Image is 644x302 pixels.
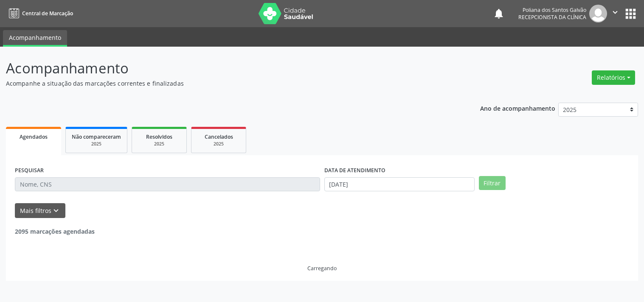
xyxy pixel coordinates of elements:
span: Cancelados [205,133,233,140]
div: 2025 [72,141,121,147]
input: Nome, CNS [15,177,320,192]
button: Filtrar [479,176,506,190]
div: Carregando [307,265,337,272]
i:  [610,8,620,17]
p: Acompanhe a situação das marcações correntes e finalizadas [6,79,448,88]
p: Ano de acompanhamento [480,103,555,113]
div: Poliana dos Santos Galvão [518,6,586,14]
input: Selecione um intervalo [324,177,475,192]
div: 2025 [138,141,180,147]
a: Acompanhamento [3,30,67,47]
button: Mais filtroskeyboard_arrow_down [15,203,65,218]
span: Resolvidos [146,133,172,140]
span: Agendados [20,133,48,140]
span: Não compareceram [72,133,121,140]
strong: 2095 marcações agendadas [15,227,95,235]
button: notifications [493,8,505,20]
img: img [589,5,607,22]
span: Recepcionista da clínica [518,14,586,21]
span: Central de Marcação [22,10,73,17]
label: DATA DE ATENDIMENTO [324,164,385,177]
a: Central de Marcação [6,6,73,20]
button:  [607,5,623,22]
button: Relatórios [592,70,635,85]
label: PESQUISAR [15,164,44,177]
p: Acompanhamento [6,58,448,79]
button: apps [623,6,638,21]
div: 2025 [197,141,240,147]
i: keyboard_arrow_down [51,206,61,215]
